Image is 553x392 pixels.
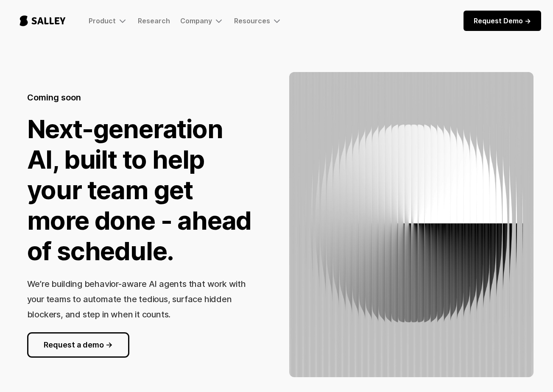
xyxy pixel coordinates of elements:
[27,92,81,103] h5: Coming soon
[180,16,224,26] div: Company
[464,11,541,31] a: Request Demo ->
[138,17,170,25] a: Research
[27,332,129,358] a: Request a demo ->
[234,17,270,25] div: Resources
[234,16,282,26] div: Resources
[89,16,128,26] div: Product
[89,17,116,25] div: Product
[27,279,246,320] h3: We’re building behavior-aware AI agents that work with your teams to automate the tedious, surfac...
[180,17,212,25] div: Company
[27,114,257,266] h1: Next-generation AI, built to help your team get more done - ahead of schedule.
[12,7,73,35] a: home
